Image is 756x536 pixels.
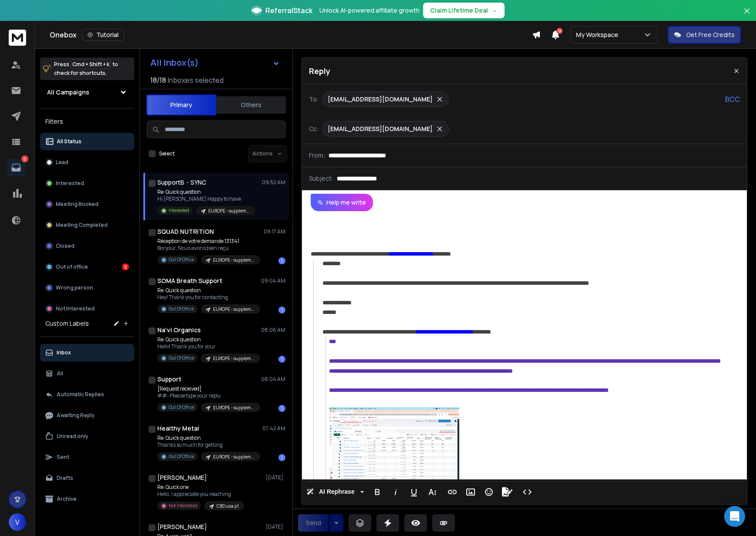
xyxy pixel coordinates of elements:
p: 09:17 AM [264,228,285,235]
p: To: [309,95,319,104]
button: Others [216,95,286,115]
button: Meeting Booked [40,196,134,213]
p: Reply [309,65,330,77]
p: Hey! Thank you for contacting [157,294,260,301]
h1: Na'vi Organics [157,326,201,334]
p: Interested [56,180,84,187]
button: Inbox [40,344,134,361]
h1: SupportB・SYNC [157,178,206,187]
p: [EMAIL_ADDRESS][DOMAIN_NAME] [328,95,433,104]
span: → [492,6,498,15]
p: Re: Quick question [157,435,260,442]
p: Automatic Replies [57,391,104,398]
h3: Custom Labels [45,319,89,328]
p: EUROPE - supplements ecommerce [213,405,255,411]
button: AI Rephrase [305,483,366,501]
button: Bold (⌘B) [369,483,386,501]
p: Lead [56,159,68,166]
button: Code View [519,483,536,501]
p: Inbox [57,349,71,356]
p: All [57,370,63,377]
div: 1 [278,307,285,314]
p: Out of office [56,263,88,270]
p: Re: Quick one [157,484,244,491]
button: Wrong person [40,279,134,297]
button: Help me write [311,194,373,211]
span: 18 / 18 [150,75,166,85]
h1: Healthy Metal [157,424,199,433]
p: Wrong person [56,284,93,291]
p: ##- Please type your reply [157,392,260,399]
h1: Support [157,375,181,384]
p: Sent [57,454,69,461]
p: CBD usa p1 [217,503,239,509]
button: Archive [40,490,134,508]
p: Re: Quick question [157,287,260,294]
span: ReferralStack [265,5,312,16]
p: Interested [169,207,189,214]
button: Interested [40,175,134,192]
p: Hi [PERSON_NAME] Happy to have [157,196,255,202]
p: My Workspace [576,30,622,39]
p: Out Of Office [169,355,194,361]
p: EUROPE - supplements ecommerce [208,208,250,214]
p: Out Of Office [169,306,194,312]
p: EUROPE - supplements ecommerce [213,355,255,362]
h3: Inboxes selected [168,75,224,85]
p: Meeting Completed [56,222,108,229]
button: Italic (⌘I) [387,483,404,501]
div: 1 [278,356,285,363]
span: AI Rephrase [317,488,356,496]
p: Out Of Office [169,404,194,411]
p: Subject: [309,174,333,183]
p: Get Free Credits [686,30,735,39]
p: Out Of Office [169,256,194,263]
div: Open Intercom Messenger [724,506,745,527]
p: Unread only [57,433,88,440]
p: Réception de votre demande 131341 [157,238,260,245]
button: V [9,513,26,531]
p: [DATE] [266,474,285,481]
p: [Request received] [157,385,260,392]
p: Not Interested [56,305,95,312]
p: EUROPE - supplements ecommerce [213,257,255,263]
p: Re: Quick question [157,336,260,343]
p: BCC [725,94,740,105]
button: Close banner [741,5,753,26]
button: Out of office5 [40,258,134,276]
div: 1 [278,405,285,412]
p: EUROPE - supplements ecommerce [213,306,255,313]
h1: [PERSON_NAME] [157,473,207,482]
p: Closed [56,243,75,249]
p: Hello, I appreciate you reaching [157,491,244,498]
p: Out Of Office [169,453,194,460]
p: 08:04 AM [261,376,285,383]
button: Unread only [40,428,134,445]
p: 08:06 AM [261,327,285,334]
button: Insert Image (⌘P) [462,483,479,501]
span: Cmd + Shift + k [71,59,111,69]
p: Press to check for shortcuts. [54,60,118,78]
p: Meeting Booked [56,201,98,208]
p: Not Interested [169,502,197,509]
p: Thanks so much for getting [157,442,260,448]
button: Underline (⌘U) [406,483,422,501]
label: Select [159,150,175,157]
button: Automatic Replies [40,386,134,403]
a: 5 [7,159,25,176]
p: All Status [57,138,81,145]
button: Tutorial [82,29,124,41]
button: Closed [40,237,134,255]
p: Archive [57,496,77,502]
p: 09:04 AM [261,277,285,284]
div: 5 [122,263,129,270]
button: All [40,365,134,382]
button: Drafts [40,469,134,487]
p: Bonjour, Nous avons bien reçu [157,245,260,252]
button: Lead [40,154,134,171]
p: [DATE] [266,523,285,530]
button: Meeting Completed [40,216,134,234]
button: All Inbox(s) [143,54,287,71]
